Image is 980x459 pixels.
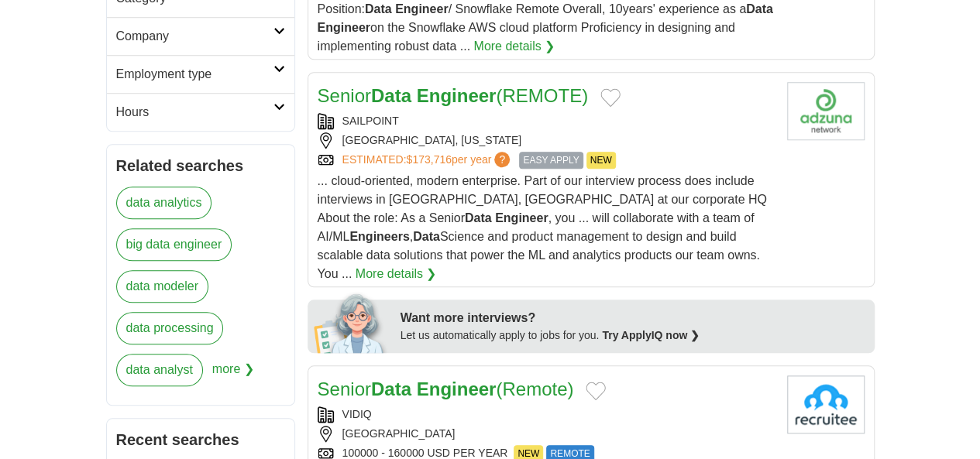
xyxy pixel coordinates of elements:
[371,85,411,106] strong: Data
[417,85,497,106] strong: Engineer
[318,426,775,442] div: [GEOGRAPHIC_DATA]
[318,132,775,149] div: [GEOGRAPHIC_DATA], [US_STATE]
[318,379,574,399] a: SeniorData Engineer(Remote)
[473,37,555,56] a: More details ❯
[318,85,588,106] a: SeniorData Engineer(REMOTE)
[586,152,616,169] span: NEW
[401,309,865,327] div: Want more interviews?
[116,354,203,386] a: data analyst
[107,93,294,131] a: Hours
[318,174,767,280] span: ... cloud-oriented, modern enterprise. Part of our interview process does include interviews in [...
[746,2,773,15] strong: Data
[365,2,392,15] strong: Data
[116,187,212,219] a: data analytics
[318,406,775,423] div: VIDIQ
[356,265,437,283] a: More details ❯
[600,88,621,107] button: Add to favorite jobs
[107,17,294,55] a: Company
[116,27,273,46] h2: Company
[116,103,273,122] h2: Hours
[371,379,411,399] strong: Data
[318,2,773,53] span: Position: / Snowflake Remote Overall, 10years' experience as a on the Snowflake AWS cloud platfor...
[787,82,865,140] img: Company logo
[318,21,370,34] strong: Engineer
[406,153,451,166] span: $173,716
[586,382,606,400] button: Add to favorite jobs
[116,228,232,261] a: big data engineer
[314,291,389,353] img: apply-iq-scientist.png
[787,375,865,433] img: Company logo
[116,154,285,177] h2: Related searches
[318,113,775,129] div: SAILPOINT
[116,65,273,84] h2: Employment type
[401,327,865,344] div: Let us automatically apply to jobs for you.
[602,329,700,341] a: Try ApplyIQ now ❯
[413,230,440,243] strong: Data
[417,379,497,399] strong: Engineer
[116,270,208,303] a: data modeler
[519,152,583,169] span: EASY APPLY
[395,2,448,15] strong: Engineer
[107,55,294,93] a: Employment type
[212,354,254,396] span: more ❯
[494,152,510,167] span: ?
[349,230,409,243] strong: Engineers
[465,211,492,224] strong: Data
[116,312,224,344] a: data processing
[342,152,514,169] a: ESTIMATED:$173,716per year?
[116,428,285,451] h2: Recent searches
[495,211,548,224] strong: Engineer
